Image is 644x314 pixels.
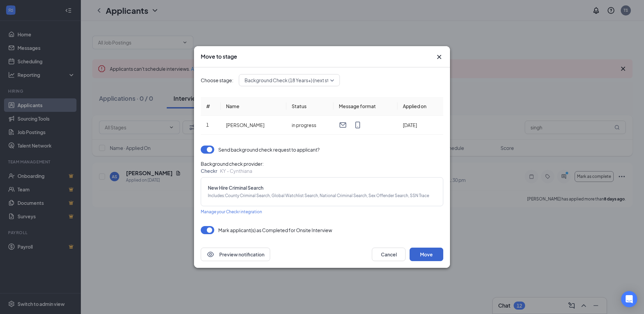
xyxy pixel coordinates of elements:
[208,184,436,191] span: New Hire Criminal Search
[286,116,333,135] td: in progress
[286,97,333,116] th: Status
[201,168,217,174] span: Checkr
[372,248,406,261] button: Cancel
[208,192,436,199] span: Includes : County Criminal Search, Global Watchlist Search, National Criminal Search, Sex Offende...
[410,248,443,261] button: Move
[201,209,262,214] span: Manage your Checkr integration
[226,122,264,128] span: [PERSON_NAME]
[220,168,252,174] span: KY - Cynthiana
[221,97,286,116] th: Name
[206,122,209,128] span: 1
[245,75,339,85] span: Background Check (18 Years+) (next stage)
[397,97,443,116] th: Applied on
[435,53,443,61] button: Close
[397,116,443,135] td: [DATE]
[218,227,332,233] p: Mark applicant(s) as Completed for Onsite Interview
[333,97,397,116] th: Message format
[201,53,237,60] h3: Move to stage
[201,208,262,215] a: Manage your Checkr integration
[435,53,443,61] svg: Cross
[621,291,637,307] div: Open Intercom Messenger
[354,121,362,129] svg: MobileSms
[218,146,320,153] div: Send background check request to applicant?
[201,160,443,167] span: Background check provider :
[339,121,347,129] svg: Email
[206,250,215,258] svg: Eye
[201,248,270,261] button: EyePreview notification
[201,97,221,116] th: #
[201,76,233,84] span: Choose stage:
